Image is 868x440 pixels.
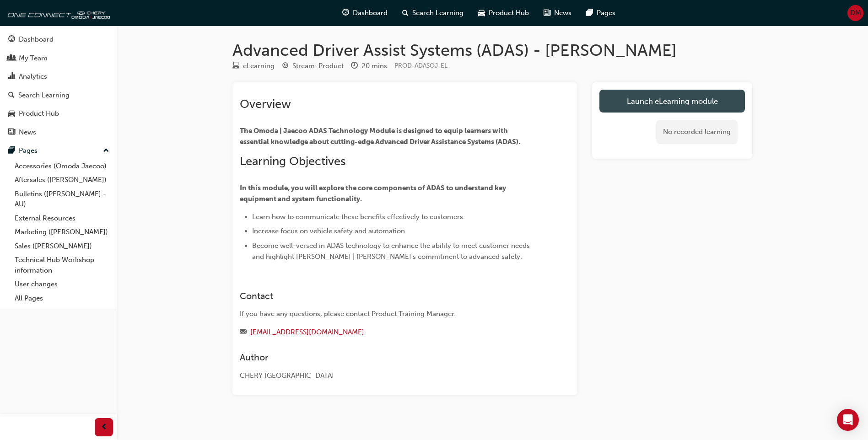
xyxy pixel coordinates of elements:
button: Pages [4,142,113,159]
div: Search Learning [18,90,70,101]
span: clock-icon [351,62,358,70]
span: Learning Objectives [240,154,345,168]
img: oneconnect [5,4,110,22]
span: email-icon [240,328,247,337]
span: search-icon [402,7,409,19]
span: prev-icon [101,422,108,433]
span: pages-icon [586,7,593,19]
a: Analytics [4,68,113,85]
span: Pages [597,8,615,18]
a: [EMAIL_ADDRESS][DOMAIN_NAME] [250,328,364,336]
span: News [554,8,571,18]
a: User changes [11,277,113,291]
h3: Contact [240,291,537,301]
button: DM [847,5,863,21]
a: Aftersales ([PERSON_NAME]) [11,173,113,187]
a: Bulletins ([PERSON_NAME] - AU) [11,187,113,211]
div: Stream: Product [292,61,344,71]
a: Marketing ([PERSON_NAME]) [11,225,113,239]
span: search-icon [8,91,15,100]
a: Search Learning [4,87,113,104]
span: DM [850,8,861,18]
div: 20 mins [361,61,387,71]
div: Duration [351,60,387,72]
div: CHERY [GEOGRAPHIC_DATA] [240,370,537,381]
a: Sales ([PERSON_NAME]) [11,239,113,253]
a: news-iconNews [536,4,579,22]
span: The Omoda | Jaecoo ADAS Technology Module is designed to equip learners with essential knowledge ... [240,127,520,146]
span: Overview [240,97,291,111]
a: Accessories (Omoda Jaecoo) [11,159,113,173]
a: Dashboard [4,31,113,48]
span: learningResourceType_ELEARNING-icon [232,62,239,70]
div: No recorded learning [656,120,738,144]
div: Type [232,60,275,72]
span: guage-icon [8,36,15,44]
div: My Team [19,53,48,64]
div: Product Hub [19,108,59,119]
div: eLearning [243,61,275,71]
a: Launch eLearning module [599,90,745,113]
span: Learn how to communicate these benefits effectively to customers. [252,213,465,221]
button: DashboardMy TeamAnalyticsSearch LearningProduct HubNews [4,29,113,142]
a: All Pages [11,291,113,306]
a: pages-iconPages [579,4,623,22]
span: Search Learning [412,8,464,18]
span: news-icon [8,129,15,137]
div: Open Intercom Messenger [837,409,859,431]
span: car-icon [8,110,15,118]
div: If you have any questions, please contact Product Training Manager. [240,309,537,319]
a: guage-iconDashboard [335,4,395,22]
a: External Resources [11,211,113,225]
span: news-icon [544,7,550,19]
span: In this module, you will explore the core components of ADAS to understand key equipment and syst... [240,184,507,203]
span: people-icon [8,54,15,63]
div: Email [240,327,537,338]
span: pages-icon [8,147,15,155]
span: up-icon [103,145,109,157]
div: News [19,127,36,138]
a: Product Hub [4,105,113,122]
span: guage-icon [342,7,349,19]
span: Dashboard [353,8,388,18]
a: My Team [4,50,113,67]
div: Pages [19,145,38,156]
span: Learning resource code [394,62,447,70]
a: News [4,124,113,141]
span: car-icon [478,7,485,19]
span: target-icon [282,62,289,70]
h3: Author [240,352,537,363]
h1: Advanced Driver Assist Systems (ADAS) - [PERSON_NAME] [232,40,752,60]
div: Dashboard [19,34,54,45]
span: Product Hub [489,8,529,18]
a: Technical Hub Workshop information [11,253,113,277]
div: Stream [282,60,344,72]
a: car-iconProduct Hub [471,4,536,22]
span: Become well-versed in ADAS technology to enhance the ability to meet customer needs and highlight... [252,241,532,261]
div: Analytics [19,71,47,82]
a: search-iconSearch Learning [395,4,471,22]
span: chart-icon [8,73,15,81]
span: Increase focus on vehicle safety and automation. [252,227,407,235]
